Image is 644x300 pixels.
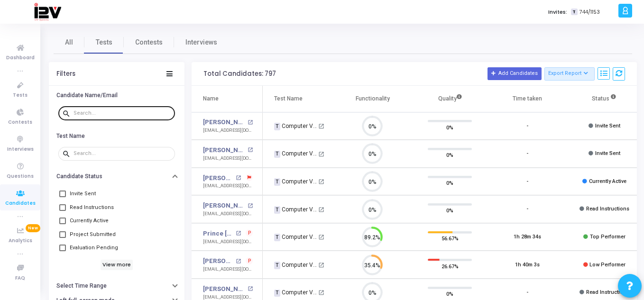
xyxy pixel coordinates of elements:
[203,118,245,127] a: [PERSON_NAME]
[595,150,620,156] span: Invite Sent
[9,237,32,245] span: Analytics
[203,93,219,104] div: Name
[248,257,251,265] span: P
[203,127,253,134] div: [EMAIL_ADDRESS][DOMAIN_NAME]
[8,118,32,127] span: Contests
[56,173,102,180] h6: Candidate Status
[74,110,171,116] input: Search...
[135,37,163,47] span: Contests
[274,151,280,158] span: T
[274,233,317,241] div: Computer Vision Engineer - ML (2)
[442,234,459,243] span: 56.67%
[56,282,107,290] h6: Select Time Range
[274,290,280,297] span: T
[595,123,620,129] span: Invite Sent
[274,288,317,297] div: Computer Vision Engineer - ML (2)
[62,149,74,158] mat-icon: search
[236,175,241,181] mat-icon: open_in_new
[70,242,118,254] span: Evaluation Pending
[6,54,35,62] span: Dashboard
[586,289,629,295] span: Read Instructions
[318,123,324,129] mat-icon: open_in_new
[566,86,643,112] th: Status
[203,284,245,294] a: [PERSON_NAME]
[203,210,253,218] div: [EMAIL_ADDRESS][DOMAIN_NAME]
[515,261,540,269] div: 1h 40m 3s
[446,289,453,299] span: 0%
[274,123,280,130] span: T
[446,206,453,215] span: 0%
[70,188,96,200] span: Invite Sent
[49,169,184,184] button: Candidate Status
[203,145,245,155] a: [PERSON_NAME]
[70,215,109,227] span: Currently Active
[248,229,251,237] span: P
[274,234,280,241] span: T
[248,286,253,291] mat-icon: open_in_new
[65,37,73,47] span: All
[526,150,528,158] div: -
[5,200,36,208] span: Candidates
[274,149,317,158] div: Computer Vision Engineer - ML (2)
[318,207,324,213] mat-icon: open_in_new
[49,128,184,143] button: Test Name
[56,70,75,78] div: Filters
[274,177,317,186] div: Computer Vision Engineer - ML (2)
[513,93,542,104] div: Time taken
[203,256,233,266] a: [PERSON_NAME]
[263,86,334,112] th: Test Name
[274,122,317,130] div: Computer Vision Engineer - ML (2)
[590,234,626,240] span: Top Performer
[580,8,600,16] span: 744/1153
[101,260,133,270] h6: View more
[318,151,324,157] mat-icon: open_in_new
[203,238,253,245] div: [EMAIL_ADDRESS][DOMAIN_NAME]
[544,67,595,81] button: Export Report
[589,178,626,184] span: Currently Active
[56,133,85,140] h6: Test Name
[526,289,528,297] div: -
[70,202,114,213] span: Read Instructions
[274,206,280,214] span: T
[274,261,317,269] div: Computer Vision Engineer - ML (2)
[446,150,453,160] span: 0%
[248,120,253,125] mat-icon: open_in_new
[203,229,233,238] a: Prince [PERSON_NAME]
[526,122,528,130] div: -
[488,67,542,80] button: Add Candidates
[203,155,253,162] div: [EMAIL_ADDRESS][DOMAIN_NAME]
[411,86,488,112] th: Quality
[589,262,626,268] span: Low Performer
[318,234,324,240] mat-icon: open_in_new
[236,259,241,264] mat-icon: open_in_new
[514,233,541,241] div: 1h 28m 34s
[74,151,171,156] input: Search...
[236,231,241,236] mat-icon: open_in_new
[571,9,577,16] span: T
[49,279,184,293] button: Select Time Range
[7,173,34,181] span: Questions
[203,70,276,78] div: Total Candidates: 797
[526,178,528,186] div: -
[446,122,453,132] span: 0%
[248,203,253,209] mat-icon: open_in_new
[248,147,253,153] mat-icon: open_in_new
[548,8,567,16] label: Invites:
[318,262,324,268] mat-icon: open_in_new
[203,182,253,190] div: [EMAIL_ADDRESS][DOMAIN_NAME]
[62,109,74,118] mat-icon: search
[70,229,116,240] span: Project Submitted
[26,224,40,232] span: New
[49,88,184,103] button: Candidate Name/Email
[586,206,629,212] span: Read Instructions
[56,92,118,99] h6: Candidate Name/Email
[96,37,112,47] span: Tests
[203,173,233,183] a: [PERSON_NAME]
[526,205,528,213] div: -
[274,205,317,214] div: Computer Vision Engineer - ML (2)
[274,262,280,269] span: T
[318,179,324,185] mat-icon: open_in_new
[203,201,245,210] a: [PERSON_NAME]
